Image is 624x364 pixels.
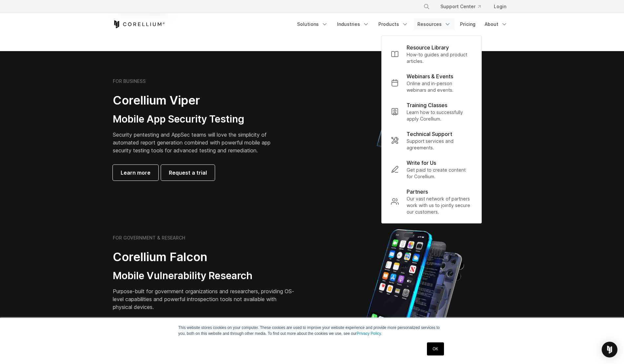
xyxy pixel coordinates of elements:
div: Open Intercom Messenger [602,342,617,357]
a: Products [374,18,412,30]
p: Our vast network of partners work with us to jointly secure our customers. [407,196,472,215]
a: Request a trial [161,165,215,181]
div: Navigation Menu [415,1,512,12]
a: Resources [413,18,455,30]
a: Pricing [456,18,479,30]
p: How-to guides and product articles. [407,51,472,65]
img: Corellium MATRIX automated report on iPhone showing app vulnerability test results across securit... [366,72,464,187]
p: Training Classes [407,101,447,109]
h2: Corellium Falcon [113,250,296,264]
p: Resource Library [407,44,449,51]
h6: FOR GOVERNMENT & RESEARCH [113,235,185,241]
a: Write for Us Get paid to create content for Corellium. [386,155,477,184]
span: Request a trial [169,169,207,177]
h3: Mobile App Security Testing [113,113,281,125]
img: iPhone model separated into the mechanics used to build the physical device. [366,229,464,343]
a: Corellium Home [113,20,165,28]
a: Learn more [113,165,158,181]
a: Technical Support Support services and agreements. [386,126,477,155]
p: Security pentesting and AppSec teams will love the simplicity of automated report generation comb... [113,131,281,154]
a: Privacy Policy. [357,331,382,336]
h6: FOR BUSINESS [113,78,146,84]
p: Technical Support [407,130,452,138]
a: Training Classes Learn how to successfully apply Corellium. [386,97,477,126]
p: Purpose-built for government organizations and researchers, providing OS-level capabilities and p... [113,287,296,311]
a: About [481,18,512,30]
h3: Mobile Vulnerability Research [113,270,296,282]
a: Partners Our vast network of partners work with us to jointly secure our customers. [386,184,477,219]
h2: Corellium Viper [113,93,281,108]
p: Webinars & Events [407,72,453,80]
p: Partners [407,188,428,196]
p: Get paid to create content for Corellium. [407,167,472,180]
p: Support services and agreements. [407,138,472,151]
a: Support Center [435,1,486,12]
a: Industries [333,18,373,30]
p: This website stores cookies on your computer. These cookies are used to improve your website expe... [178,325,446,336]
a: OK [427,342,444,355]
a: Solutions [293,18,332,30]
p: Write for Us [407,159,436,167]
a: Resource Library How-to guides and product articles. [386,40,477,68]
p: Online and in-person webinars and events. [407,80,472,93]
div: Navigation Menu [293,18,512,30]
p: Learn how to successfully apply Corellium. [407,109,472,122]
button: Search [421,1,433,12]
span: Learn more [121,169,151,177]
a: Webinars & Events Online and in-person webinars and events. [386,68,477,97]
a: Login [489,1,512,12]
